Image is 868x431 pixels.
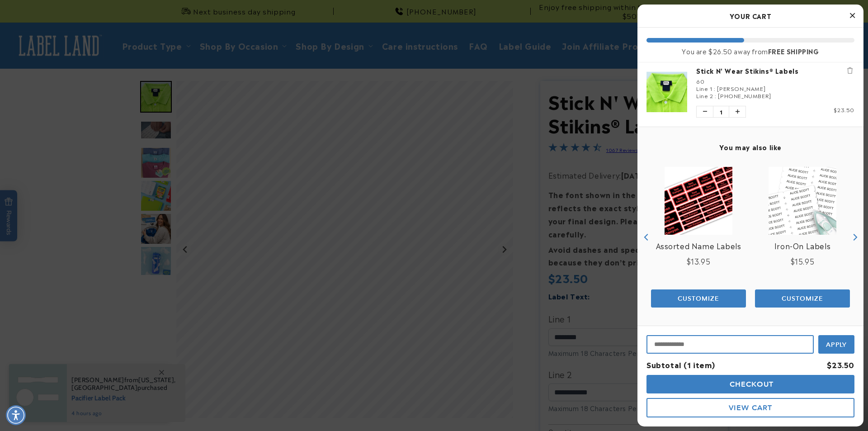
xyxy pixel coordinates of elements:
[646,359,715,370] span: Subtotal (1 item)
[646,71,687,112] img: Stick N' Wear Stikins® Labels
[845,66,854,75] button: Remove Stick N' Wear Stikins® Labels
[714,84,716,92] span: :
[696,84,712,92] span: Line 1
[848,230,861,244] button: Next
[715,91,717,99] span: :
[646,375,854,393] button: Checkout
[646,143,854,151] h4: You may also like
[697,106,713,117] button: Decrease quantity of Stick N' Wear Stikins® Labels
[696,66,854,75] a: Stick N' Wear Stikins® Labels
[646,398,854,417] button: View Cart
[717,84,765,92] span: [PERSON_NAME]
[755,289,850,308] button: Add the product, Stick N' Wear Stikins® Labels to Cart
[791,256,815,266] span: $15.95
[834,105,854,114] span: $23.50
[718,91,771,99] span: [PHONE_NUMBER]
[696,91,713,99] span: Line 2
[782,294,823,303] span: Customize
[818,335,854,354] button: Apply
[651,289,746,308] button: Add the product, Iron-On Labels to Cart
[729,403,772,412] span: View Cart
[6,405,26,425] div: Accessibility Menu
[729,106,745,117] button: Increase quantity of Stick N' Wear Stikins® Labels
[640,230,653,244] button: Previous
[768,46,819,56] b: FREE SHIPPING
[31,51,121,68] button: Do these labels need ironing?
[656,239,741,252] a: View Assorted Name Labels
[646,335,814,354] input: Input Discount
[727,380,774,388] span: Checkout
[646,158,750,316] div: product
[713,106,729,117] span: 1
[646,47,854,55] div: You are $26.50 away from
[678,294,719,303] span: Customize
[750,158,854,316] div: product
[769,167,836,235] img: Iron-On Labels - Label Land
[687,256,711,266] span: $13.95
[696,77,854,85] div: 60
[646,9,854,23] h2: Your Cart
[665,167,732,235] img: Assorted Name Labels - Label Land
[845,9,859,23] button: Close Cart
[646,57,854,127] li: product
[774,239,830,252] a: View Iron-On Labels
[827,358,854,371] div: $23.50
[8,25,121,43] button: Can these labels be used on uniforms?
[826,341,847,349] span: Apply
